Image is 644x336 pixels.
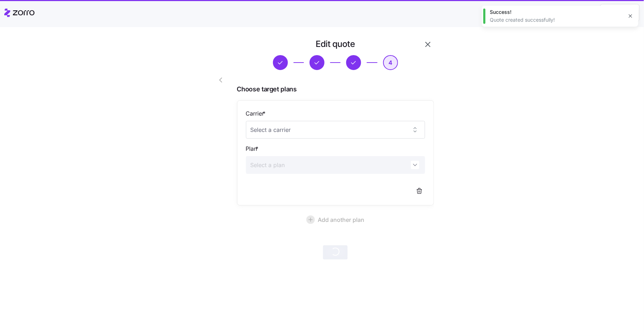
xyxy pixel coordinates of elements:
label: Carrier [246,109,267,118]
h1: Edit quote [316,38,355,49]
div: Success! [490,9,623,16]
label: Plan [246,144,260,153]
svg: add icon [306,215,315,224]
div: Quote created successfully! [490,16,623,23]
span: Add another plan [318,215,364,224]
input: Select a plan [246,156,425,174]
input: Select a carrier [246,121,425,139]
button: 4 [383,55,398,70]
button: Add another plan [237,211,434,228]
span: Choose target plans [237,84,434,95]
